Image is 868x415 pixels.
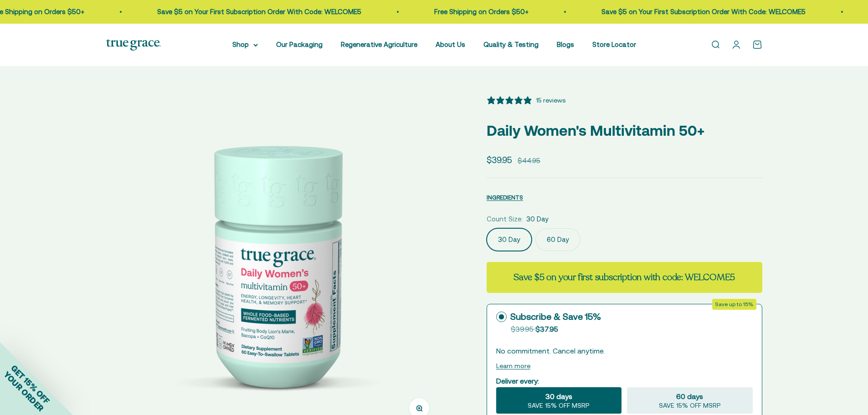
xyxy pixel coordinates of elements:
a: Our Packaging [276,41,323,48]
button: 5 stars, 15 ratings [487,95,565,105]
p: Save $5 on Your First Subscription Order With Code: WELCOME5 [108,6,312,17]
a: Quality & Testing [483,41,539,48]
div: 15 reviews [536,95,565,105]
a: Store Locator [592,41,636,48]
p: Daily Women's Multivitamin 50+ [487,119,762,142]
legend: Count Size: [487,214,523,225]
span: INGREDIENTS [487,194,523,201]
compare-at-price: $44.95 [518,155,540,166]
span: GET 15% OFF [9,363,51,405]
span: YOUR ORDER [2,369,46,413]
p: Save $5 on Your First Subscription Order With Code: WELCOME5 [552,6,756,17]
sale-price: $39.95 [487,153,512,167]
a: Blogs [557,41,574,48]
a: Regenerative Agriculture [341,41,417,48]
strong: Save $5 on your first subscription with code: WELCOME5 [514,271,735,283]
summary: Shop [232,39,258,50]
span: 30 Day [526,214,549,225]
a: Free Shipping on Orders $50+ [385,8,479,15]
button: INGREDIENTS [487,192,523,203]
a: About Us [436,41,465,48]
